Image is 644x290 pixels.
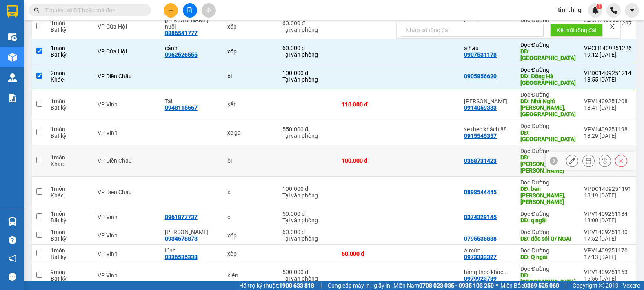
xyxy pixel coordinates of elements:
div: Khác [51,76,89,83]
button: file-add [183,3,197,18]
div: 500.000 đ [282,269,333,275]
div: VPV1409251208 [584,98,632,104]
div: Dọc Đường [520,179,576,186]
span: question-circle [9,236,16,244]
div: VP Diễn Châu [98,73,156,80]
button: aim [202,3,216,18]
span: | [565,281,566,290]
span: notification [9,255,16,262]
div: 100.000 đ [282,70,333,76]
div: hàng theo khách 88 [464,269,512,275]
div: x [227,189,274,195]
div: Tài [165,98,219,104]
span: tinh.hhg [551,5,588,15]
div: 17:13 [DATE] [584,254,632,260]
div: Tại văn phòng [282,217,333,224]
span: ⚪️ [496,284,498,287]
div: VP Diễn Châu [98,189,156,195]
div: Bất kỳ [51,133,89,139]
button: caret-down [625,3,639,18]
div: DĐ: dốc sỏi Q/ NGẠI [520,235,576,242]
span: 1 [597,4,600,9]
div: 0962526555 [165,51,198,58]
div: VPCH1409251226 [584,45,632,51]
div: VP Vinh [98,250,156,257]
img: warehouse-icon [8,73,17,82]
div: DĐ: quảng nam [520,129,576,142]
div: 0905856620 [464,73,497,80]
div: 1 món [51,45,89,51]
div: bi [227,157,274,164]
button: Kết nối tổng đài [550,24,603,37]
div: Bất kỳ [51,275,89,282]
div: DĐ: dong ha, quang tri [520,154,576,174]
div: Bất kỳ [51,217,89,224]
span: Cung cấp máy in - giấy in: [328,281,391,290]
span: aim [206,7,211,13]
div: 0374329145 [464,214,497,220]
div: VP Vinh [98,101,156,108]
div: Bất kỳ [51,235,89,242]
div: VPV1409251180 [584,229,632,235]
div: 0907531178 [464,51,497,58]
div: 1 món [51,229,89,235]
div: Tại văn phòng [282,192,333,199]
div: 1 món [51,126,89,133]
div: VP Vinh [98,272,156,279]
div: 16:56 [DATE] [584,275,632,282]
div: 100.000 đ [342,157,395,164]
div: Dọc Đường [520,266,576,272]
div: xốp [227,250,274,257]
div: VP Cửa Hội [98,23,156,30]
div: 0336535338 [165,254,198,260]
div: 0973333327 [464,254,497,260]
div: 60.000 đ [342,250,395,257]
img: warehouse-icon [8,53,17,62]
img: logo-vxr [7,5,18,18]
div: 18:19 [DATE] [584,192,632,199]
div: 0948115667 [165,104,198,111]
div: Tại văn phòng [282,27,333,33]
div: xe ga [227,129,274,136]
button: plus [164,3,178,18]
span: Miền Bắc [500,281,559,290]
div: VPV1409251184 [584,210,632,217]
div: Bất kỳ [51,104,89,111]
div: võ văn nuôi [165,17,219,30]
div: sắt [227,101,274,108]
strong: 1900 633 818 [279,282,314,289]
img: icon-new-feature [592,7,599,14]
div: VPV1409251198 [584,126,632,133]
div: Tại văn phòng [282,51,333,58]
div: 1 món [51,154,89,161]
div: 0368731423 [464,157,497,164]
div: 18:55 [DATE] [584,76,632,83]
span: Hỗ trợ kỹ thuật: [239,281,314,290]
div: 9 món [51,269,89,275]
div: xốp [227,232,274,239]
div: Bất kỳ [51,254,89,260]
div: xốp [227,23,274,30]
img: phone-icon [610,7,617,14]
div: A mức [464,247,512,254]
div: 2 món [51,70,89,76]
span: copyright [599,283,604,288]
div: 1 món [51,210,89,217]
div: xốp [227,48,274,55]
div: Dọc Đường [520,42,576,48]
div: 18:00 [DATE] [584,217,632,224]
div: Dọc Đường [520,210,576,217]
div: VP Diễn Châu [98,157,156,164]
div: Khác [51,192,89,199]
div: Tại văn phòng [282,133,333,139]
div: 17:52 [DATE] [584,235,632,242]
div: 0898544445 [464,189,497,195]
span: | [320,281,322,290]
div: Dọc Đường [520,148,576,154]
div: Tại văn phòng [282,76,333,83]
div: DĐ: Đông Hà Quảng Trị [520,73,576,86]
strong: 0369 525 060 [524,282,559,289]
div: VP Vinh [98,214,156,220]
div: Dọc Đường [520,229,576,235]
div: DĐ: ben xe duc long,quang nam [520,186,576,205]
